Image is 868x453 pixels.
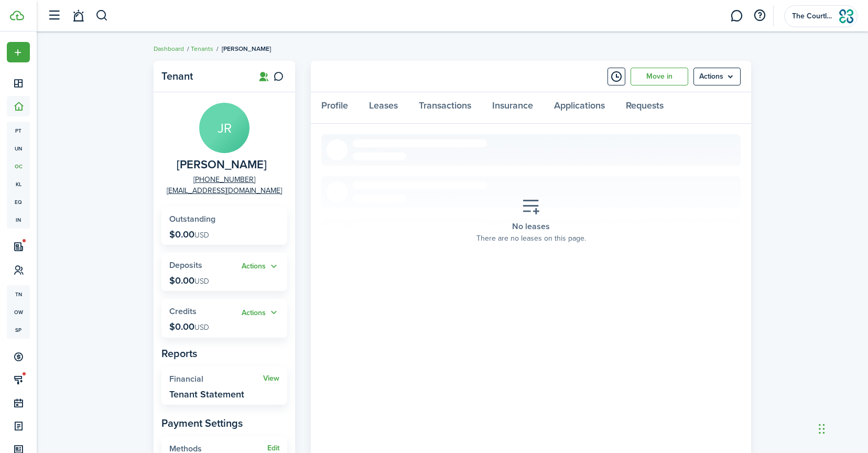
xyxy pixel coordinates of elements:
p: $0.00 [169,229,209,240]
img: TenantCloud [10,10,24,20]
a: Messaging [726,3,746,29]
a: ow [7,303,30,321]
a: oc [7,157,30,175]
span: The Courtland Group [792,13,834,20]
a: Applications [544,92,615,124]
span: No leases [512,220,550,232]
span: USD [194,276,209,287]
span: USD [194,322,209,333]
button: Actions [242,307,279,319]
panel-main-title: Tenant [161,70,245,82]
a: [EMAIL_ADDRESS][DOMAIN_NAME] [167,185,282,196]
a: Transactions [408,92,482,124]
panel-main-subtitle: Reports [161,346,287,361]
a: un [7,139,30,157]
widget-stats-description: Tenant Statement [169,389,244,400]
img: The Courtland Group [838,8,855,25]
widget-stats-title: Financial [169,374,263,384]
span: There are no leases on this page. [476,233,586,244]
button: Open menu [242,261,279,273]
a: Requests [615,92,674,124]
span: Outstanding [169,213,215,225]
a: pt [7,122,30,139]
button: Edit [267,444,279,452]
span: Credits [169,305,197,317]
button: Open menu [242,307,279,319]
span: USD [194,230,209,241]
span: [PERSON_NAME] [222,44,271,53]
panel-main-subtitle: Payment Settings [161,415,287,431]
a: Profile [311,92,359,124]
menu-btn: Actions [693,68,741,85]
button: Timeline [607,68,625,85]
span: Justin Rhyne [177,158,267,171]
a: [PHONE_NUMBER] [193,174,255,185]
button: Actions [242,261,279,273]
a: Leases [359,92,408,124]
iframe: Chat Widget [816,403,868,453]
a: View [263,374,279,383]
button: Open menu [693,68,741,85]
a: kl [7,175,30,193]
button: Search [95,7,108,25]
button: Open menu [7,42,30,62]
p: $0.00 [169,275,209,286]
div: Drag [819,413,825,445]
a: Notifications [68,3,88,29]
a: Insurance [482,92,544,124]
a: eq [7,193,30,211]
a: Dashboard [154,44,184,53]
a: Move in [631,68,688,85]
a: Tenants [191,44,213,53]
button: Open resource center [751,7,768,25]
span: Deposits [169,259,202,271]
a: tn [7,285,30,303]
p: $0.00 [169,321,209,332]
a: in [7,211,30,229]
a: sp [7,321,30,339]
button: Open sidebar [44,6,64,26]
avatar-text: JR [199,103,249,153]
